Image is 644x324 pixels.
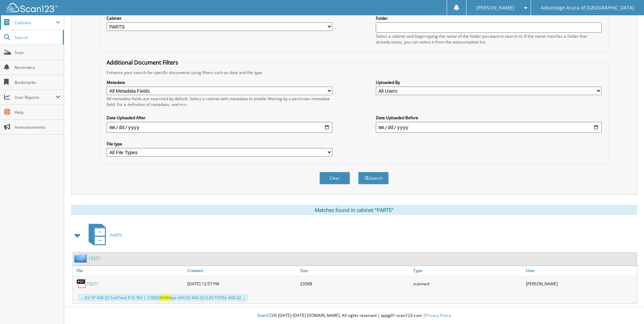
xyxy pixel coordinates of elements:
[15,65,60,70] span: Reminders
[610,291,644,324] iframe: Chat Widget
[107,141,332,147] label: File type
[71,205,637,215] div: Matches found in cabinet "PARTS"
[186,266,298,275] a: Created
[107,122,332,133] input: start
[103,70,605,75] div: Enhance your search for specific documents using filters such as date and file type.
[103,59,182,66] legend: Additional Document Filters
[425,312,451,318] a: Privacy Policy
[358,172,389,184] button: Search
[64,307,644,324] div: © [DATE]-[DATE] [DOMAIN_NAME]. All rights reserved | appg01-scan123-com |
[376,15,602,21] label: Folder
[15,35,59,40] span: Search
[87,281,98,287] a: 15271
[110,232,122,238] span: PARTS
[319,172,350,184] button: Clear
[298,266,411,275] a: Size
[178,102,187,107] a: here
[159,295,171,301] span: 36984
[76,278,87,289] img: PDF.png
[257,312,274,318] span: Scan123
[541,6,634,10] span: Advantage Acura of [GEOGRAPHIC_DATA]
[15,79,60,85] span: Bookmarks
[376,79,602,85] label: Uploaded By
[73,266,186,275] a: File
[15,94,56,100] span: User Reports
[298,277,411,290] div: 235KB
[376,115,602,121] label: Date Uploaded Before
[107,96,332,107] div: All metadata fields are searched by default. Select a cabinet with metadata to enable filtering b...
[15,20,56,25] span: Cabinets
[411,266,524,275] a: Type
[107,115,332,121] label: Date Uploaded After
[78,294,248,302] div: ....03 SP 440.32 SubTotal P.O. NO | 12900 ipe 440.32 440.32 0.00 TOTAL 440.32 ...
[476,6,514,10] span: [PERSON_NAME]
[524,266,637,275] a: User
[107,15,332,21] label: Cabinet
[524,277,637,290] div: [PERSON_NAME]
[186,277,298,290] div: [DATE] 12:57 PM
[15,124,60,130] span: Announcements
[15,109,60,115] span: Help
[376,122,602,133] input: end
[107,79,332,85] label: Metadata
[85,222,122,249] a: PARTS
[376,33,602,45] div: Select a cabinet and begin typing the name of the folder you want to search in. If the name match...
[7,3,58,12] img: scan123-logo-white.svg
[411,277,524,290] div: scanned
[89,255,100,261] a: 15271
[74,254,89,263] img: folder2.png
[15,50,60,55] span: Scan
